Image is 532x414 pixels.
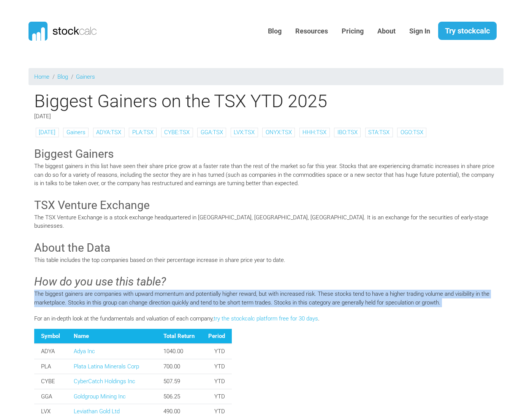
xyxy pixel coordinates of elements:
h1: Biggest Gainers on the TSX YTD 2025 [28,90,503,112]
a: Blog [57,73,68,80]
td: YTD [201,374,232,389]
span: [DATE] [34,113,51,120]
a: GGA:TSX [201,129,223,136]
h3: Biggest Gainers [34,146,498,162]
a: HHH:TSX [302,129,326,136]
a: ADYA:TSX [96,129,121,136]
td: YTD [201,389,232,404]
th: Total Return [157,329,201,344]
td: 507.59 [157,374,201,389]
p: The TSX Venture Exchange is a stock exchange headquartered in [GEOGRAPHIC_DATA], [GEOGRAPHIC_DATA... [34,213,498,230]
p: This table includes the top companies based on their percentage increase in share price year to d... [34,256,498,265]
td: 1040.00 [157,344,201,359]
p: The biggest gainers are companies with upward momentum and potentially higher reward, but with in... [34,290,498,307]
td: 700.00 [157,359,201,374]
a: Try stockcalc [438,22,497,40]
h3: About the Data [34,240,498,256]
a: IBO:TSX [337,129,358,136]
td: CYBE [34,374,67,389]
td: YTD [201,344,232,359]
a: Sign In [404,22,436,41]
a: Adya Inc [74,348,95,355]
th: Symbol [34,329,67,344]
a: LVX:TSX [234,129,255,136]
a: Goldgroup Mining Inc [74,393,126,400]
td: PLA [34,359,67,374]
a: CYBE:TSX [164,129,190,136]
a: Pricing [336,22,369,41]
p: For an in-depth look at the fundamentals and valuation of each company, . [34,314,498,323]
td: ADYA [34,344,67,359]
a: [DATE] [39,129,55,136]
a: Home [34,73,49,80]
td: YTD [201,359,232,374]
th: Period [201,329,232,344]
a: OGO:TSX [401,129,423,136]
a: Blog [262,22,287,41]
a: Resources [290,22,334,41]
td: GGA [34,389,67,404]
a: Gainers [76,73,95,80]
th: Name [67,329,157,344]
a: About [372,22,401,41]
a: Plata Latina Minerals Corp [74,363,139,370]
h3: TSX Venture Exchange [34,197,498,213]
a: PLA:TSX [132,129,154,136]
td: 506.25 [157,389,201,404]
a: try the stockcalc platform free for 30 days [214,315,318,322]
a: STA:TSX [368,129,389,136]
h3: How do you use this table? [34,274,498,290]
nav: breadcrumb [28,68,503,85]
a: Gainers [66,129,85,136]
a: CyberCatch Holdings Inc [74,378,135,385]
a: ONYX:TSX [266,129,292,136]
p: The biggest gainers in this list have seen their share price grow at a faster rate than the rest ... [34,162,498,188]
